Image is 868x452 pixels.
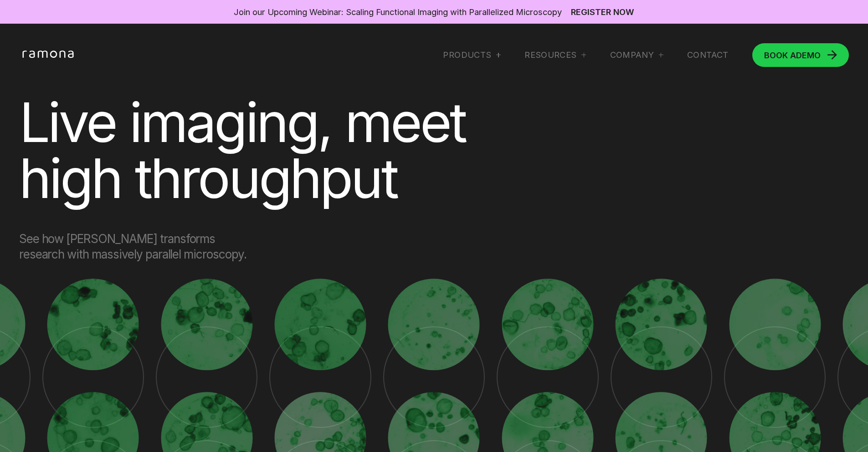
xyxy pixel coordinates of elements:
[443,50,491,61] div: Products
[571,8,634,16] a: REGISTER NOW
[234,6,562,18] div: Join our Upcoming Webinar: Scaling Functional Imaging with Parallelized Microscopy
[764,50,796,60] span: BOOK A
[19,231,252,263] p: See how [PERSON_NAME] transforms research with massively parallel microscopy.
[19,95,565,206] h1: Live imaging, meet high throughput
[764,51,821,59] div: DEMO
[687,50,729,61] a: Contact
[752,43,849,67] a: BOOK ADEMO
[524,50,576,61] div: RESOURCES
[443,50,501,61] div: Products
[610,50,654,61] div: Company
[524,50,586,61] div: RESOURCES
[19,50,81,60] a: home
[610,50,663,61] div: Company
